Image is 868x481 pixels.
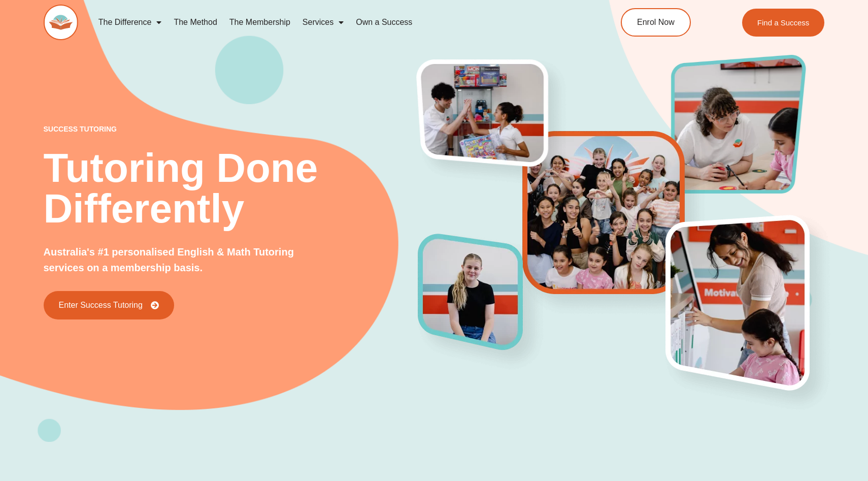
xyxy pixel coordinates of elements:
a: Enrol Now [621,8,691,37]
h2: Tutoring Done Differently [44,148,419,229]
a: The Method [168,11,223,34]
p: Australia's #1 personalised English & Math Tutoring services on a membership basis. [44,244,317,276]
a: Services [296,11,350,34]
a: Enter Success Tutoring [44,291,174,319]
span: Find a Success [757,19,810,26]
p: success tutoring [44,125,419,133]
span: Enter Success Tutoring [59,301,143,309]
a: The Difference [92,11,168,34]
a: The Membership [223,11,296,34]
nav: Menu [92,11,576,34]
span: Enrol Now [637,18,675,26]
a: Find a Success [742,9,825,37]
a: Own a Success [350,11,418,34]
